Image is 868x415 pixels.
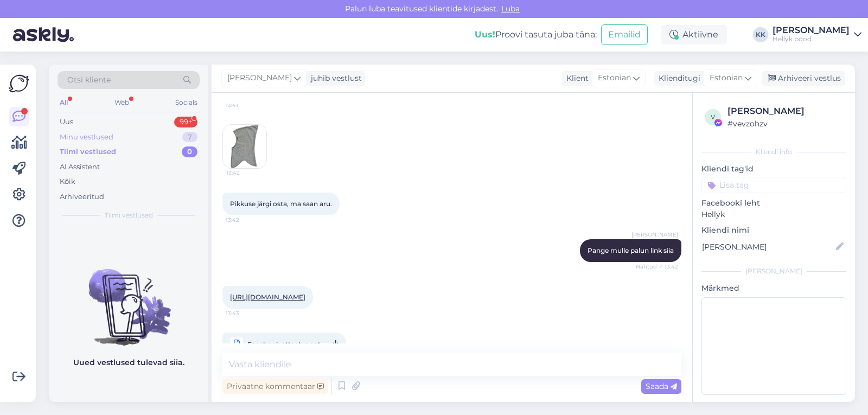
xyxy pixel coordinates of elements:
span: Pange mulle palun link siia [588,246,674,254]
p: Facebooki leht [701,197,846,209]
span: 13:42 [226,169,267,177]
img: Attachment [223,125,266,168]
div: All [58,95,70,110]
img: No chats [49,250,208,347]
p: Hellyk [701,209,846,220]
a: [URL][DOMAIN_NAME] [230,293,305,301]
div: [PERSON_NAME] [773,26,850,35]
div: Web [112,95,131,110]
span: Estonian [710,72,743,84]
span: Nähtud ✓ 13:42 [636,263,678,271]
input: Lisa tag [701,177,846,193]
div: [PERSON_NAME] [701,266,846,276]
div: Arhiveeri vestlus [762,71,845,86]
div: Socials [173,95,200,110]
span: [PERSON_NAME] [631,231,678,239]
a: [PERSON_NAME]Hellyk pood [773,26,861,43]
span: Estonian [598,72,631,84]
input: Lisa nimi [702,241,834,253]
div: Tiimi vestlused [60,146,116,157]
p: Kliendi nimi [701,225,846,236]
div: Uus [60,117,73,127]
span: 13:41 [226,101,266,109]
div: juhib vestlust [307,73,362,84]
img: Askly Logo [9,73,29,94]
span: Otsi kliente [67,74,111,86]
div: KK [753,27,768,42]
div: 0 [182,146,197,157]
button: Emailid [601,24,648,45]
p: Uued vestlused tulevad siia. [73,357,184,368]
span: Facebook attachment [247,337,321,351]
div: 7 [182,132,197,143]
p: Kliendi tag'id [701,163,846,175]
div: Arhiveeritud [60,191,104,202]
div: Klienditugi [654,73,700,84]
div: # vevzohzv [727,118,843,130]
span: 13:43 [226,309,266,317]
span: [PERSON_NAME] [227,72,292,84]
div: Proovi tasuta juba täna: [475,28,597,41]
div: Kliendi info [701,147,846,157]
div: Hellyk pood [773,35,850,43]
div: Minu vestlused [60,132,113,143]
span: Saada [646,381,677,391]
div: Kõik [60,176,75,187]
p: Märkmed [701,283,846,294]
span: 13:42 [226,216,266,224]
div: Aktiivne [661,25,727,44]
div: Privaatne kommentaar [222,379,328,394]
div: AI Assistent [60,162,100,173]
span: Tiimi vestlused [105,210,153,220]
div: 99+ [174,117,197,127]
a: Facebook attachment13:43 [222,333,346,356]
b: Uus! [475,29,495,40]
span: Luba [498,4,523,14]
span: v [711,113,715,121]
span: Pikkuse järgi osta, ma saan aru. [230,200,332,208]
div: Klient [562,73,589,84]
div: [PERSON_NAME] [727,105,843,118]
